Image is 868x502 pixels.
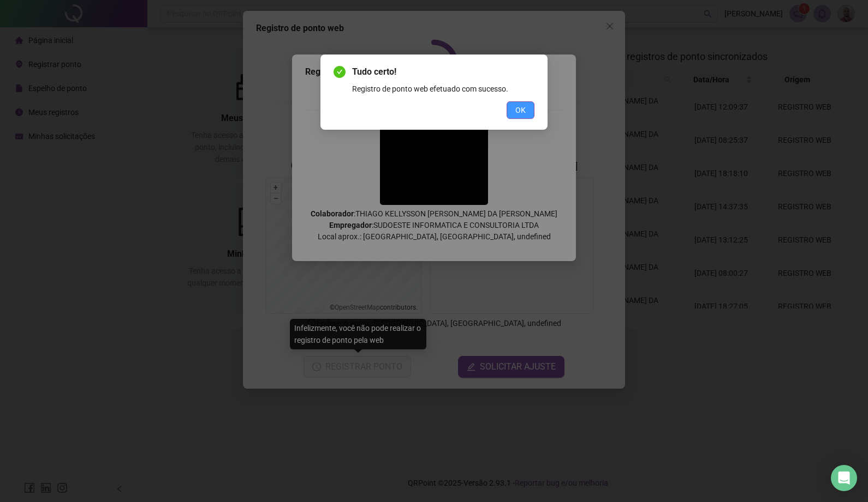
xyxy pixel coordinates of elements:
[352,83,534,95] div: Registro de ponto web efetuado com sucesso.
[507,101,534,119] button: OK
[515,104,526,116] span: OK
[334,66,346,78] span: check-circle
[831,465,857,491] div: Open Intercom Messenger
[352,65,534,78] span: Tudo certo!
